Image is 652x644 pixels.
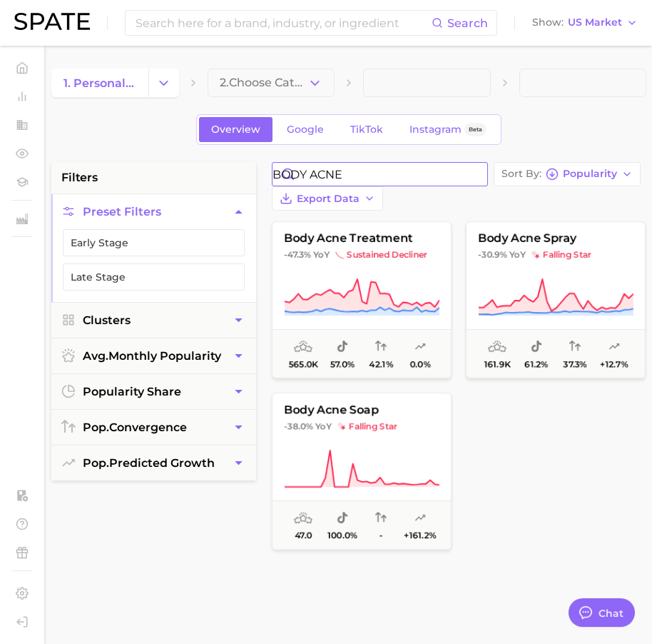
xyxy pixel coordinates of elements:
span: sustained decliner [335,249,427,261]
span: Popularity [563,170,617,178]
span: Clusters [83,313,131,327]
a: TikTok [338,117,395,142]
button: Early Stage [63,229,245,256]
span: monthly popularity [83,349,221,363]
span: +161.2% [404,530,436,540]
span: popularity share [83,385,181,398]
span: body acne soap [272,403,451,416]
button: Sort ByPopularity [494,162,641,186]
span: Search [447,16,488,30]
button: ShowUS Market [529,14,641,32]
abbr: average [83,349,108,363]
button: body acne treatment-47.3% YoYsustained declinersustained decliner565.0k57.0%42.1%0.0% [272,221,452,378]
span: average monthly popularity: Low Popularity [488,338,506,356]
span: Sort By [501,170,541,178]
span: falling star [531,249,591,261]
span: convergence [83,421,187,434]
span: filters [61,169,98,186]
span: 61.2% [524,359,548,369]
span: popularity predicted growth: Uncertain [608,338,620,356]
span: popularity convergence: Insufficient Data [375,510,387,527]
img: sustained decliner [335,251,344,259]
input: Search in personal care [272,163,487,186]
abbr: popularity index [83,421,109,434]
a: InstagramBeta [397,117,499,142]
a: Log out. Currently logged in with e-mail fadlawan@pwcosmetics.com. [11,611,33,633]
span: YoY [313,249,330,261]
span: body acne treatment [272,232,451,245]
span: 1. personal care [63,76,136,90]
a: 1. personal care [51,69,148,97]
span: Show [532,19,564,26]
button: Change Category [148,69,179,97]
span: 0.0% [409,359,430,369]
input: Search here for a brand, industry, or ingredient [134,11,432,35]
span: popularity share: TikTok [531,338,542,356]
span: 161.9k [484,359,511,369]
span: average monthly popularity: Low Popularity [294,338,312,356]
button: Clusters [51,303,256,338]
span: 47.0 [295,530,312,540]
span: Beta [469,124,482,136]
span: -47.3% [284,249,311,260]
span: Export Data [297,193,360,205]
span: 42.1% [370,359,393,369]
a: Google [275,117,336,142]
span: Instagram [409,124,462,136]
span: 57.0% [330,359,355,369]
span: average monthly popularity: Very Low Popularity [294,510,312,527]
span: -38.0% [284,421,313,431]
button: avg.monthly popularity [51,338,256,373]
button: 2.Choose Category [208,69,335,97]
a: Overview [199,117,272,142]
span: -30.9% [478,249,507,260]
button: pop.predicted growth [51,446,256,481]
button: pop.convergence [51,410,256,445]
span: falling star [337,421,397,432]
button: Export Data [272,186,383,211]
span: - [380,530,383,540]
img: falling star [531,251,540,259]
button: Preset Filters [51,194,256,229]
span: 100.0% [327,530,357,540]
span: US Market [568,19,622,26]
span: popularity predicted growth: Uncertain [414,338,426,356]
button: body acne soap-38.0% YoYfalling starfalling star47.0100.0%-+161.2% [272,393,452,550]
span: +12.7% [600,359,628,369]
span: Google [287,124,324,136]
img: falling star [337,422,346,431]
span: popularity share: TikTok [337,338,348,356]
abbr: popularity index [83,456,109,470]
span: popularity share: TikTok [337,510,348,527]
img: SPATE [14,13,90,30]
span: predicted growth [83,456,215,470]
span: 37.3% [564,359,587,369]
button: Late Stage [63,263,245,291]
span: popularity convergence: Medium Convergence [375,338,387,356]
button: popularity share [51,374,256,409]
span: 2. Choose Category [220,76,308,89]
span: YoY [509,249,526,261]
span: popularity convergence: Low Convergence [569,338,581,356]
span: body acne spray [467,232,645,245]
span: YoY [315,421,332,432]
button: body acne spray-30.9% YoYfalling starfalling star161.9k61.2%37.3%+12.7% [466,221,646,378]
span: popularity predicted growth: Likely [414,510,426,527]
span: Overview [211,124,260,136]
span: TikTok [350,124,383,136]
span: 565.0k [288,359,318,369]
span: Preset Filters [83,205,161,218]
